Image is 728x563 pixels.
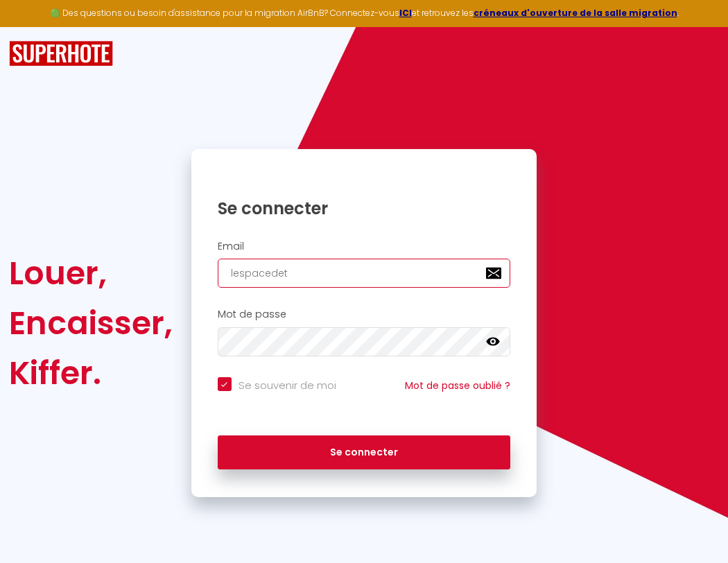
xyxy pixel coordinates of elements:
[9,248,173,298] div: Louer,
[9,298,173,348] div: Encaisser,
[218,198,511,219] h1: Se connecter
[399,7,412,19] a: ICI
[405,379,510,392] a: Mot de passe oublié ?
[11,6,53,47] button: Ouvrir le widget de chat LiveChat
[218,435,511,470] button: Se connecter
[9,348,173,398] div: Kiffer.
[218,309,511,320] h2: Mot de passe
[218,241,511,252] h2: Email
[218,259,511,288] input: Ton Email
[9,41,113,67] img: SuperHote logo
[474,7,677,19] a: créneaux d'ouverture de la salle migration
